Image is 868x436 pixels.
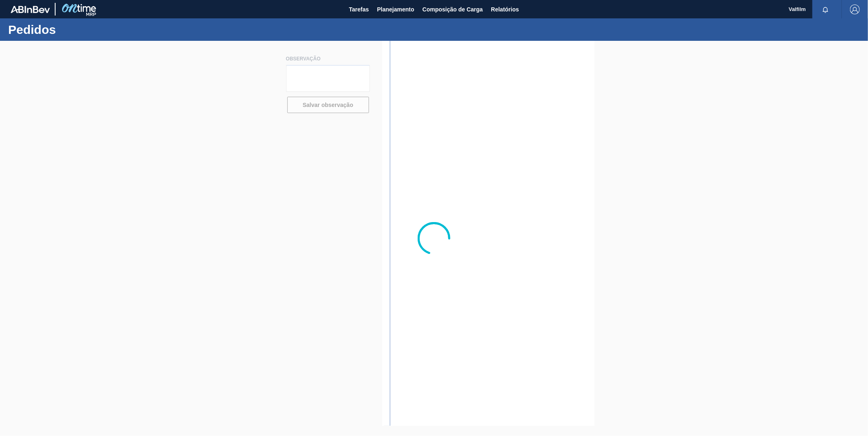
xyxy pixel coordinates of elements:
span: Planejamento [377,4,414,14]
span: Relatórios [491,4,519,14]
img: Logout [850,4,860,14]
button: Notificações [812,4,839,15]
img: TNhmsLtSVTkK8tSr43FrP2fwEKptu5GPRR3wAAAABJRU5ErkJggg== [11,6,50,13]
span: Tarefas [349,4,369,14]
h1: Pedidos [8,25,153,34]
span: Composição de Carga [423,4,483,14]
